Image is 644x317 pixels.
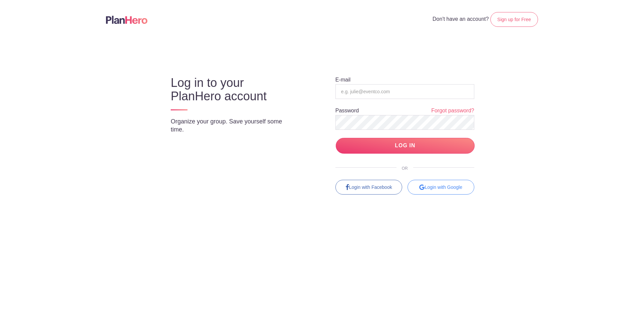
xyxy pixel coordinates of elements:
label: E-mail [335,77,351,83]
h3: Log in to your PlanHero account [171,76,297,103]
div: Login with Google [408,180,474,195]
span: OR [396,166,413,171]
span: Don't have an account? [433,16,489,22]
input: LOG IN [336,138,475,154]
a: Sign up for Free [490,12,538,27]
label: Password [335,108,359,113]
p: Organize your group. Save yourself some time. [171,117,297,134]
a: Login with Facebook [335,180,402,195]
a: Forgot password? [431,107,474,115]
img: Logo main planhero [106,16,148,24]
input: e.g. julie@eventco.com [335,84,474,99]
